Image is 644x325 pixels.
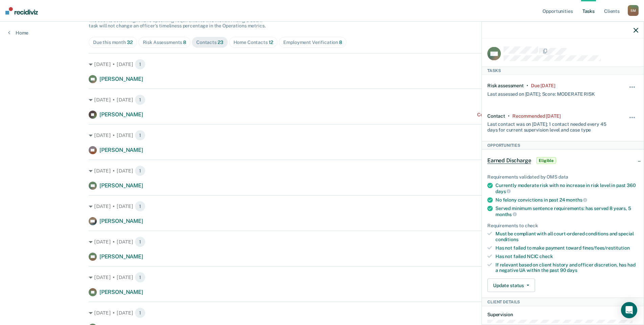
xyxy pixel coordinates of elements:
[482,298,644,306] div: Client Details
[135,59,146,70] span: 1
[135,165,146,176] span: 1
[89,201,555,212] div: [DATE] • [DATE]
[495,253,638,259] div: Has not failed NCIC
[487,157,531,164] span: Earned Discharge
[89,18,266,29] span: The clients below might have upcoming requirements this month. Hiding a below task will not chang...
[135,201,146,212] span: 1
[99,253,143,260] span: [PERSON_NAME]
[628,5,639,16] div: S M
[269,40,273,45] span: 12
[487,174,638,180] div: Requirements validated by OMS data
[527,83,528,89] div: •
[99,147,143,153] span: [PERSON_NAME]
[89,165,555,176] div: [DATE] • [DATE]
[495,231,638,242] div: Must be compliant with all court-ordered conditions and special
[621,302,637,318] div: Open Intercom Messenger
[495,188,511,194] span: days
[89,130,555,141] div: [DATE] • [DATE]
[89,59,555,70] div: [DATE] • [DATE]
[89,272,555,283] div: [DATE] • [DATE]
[135,272,146,283] span: 1
[135,307,146,318] span: 1
[93,40,133,45] div: Due this month
[99,182,143,189] span: [PERSON_NAME]
[8,30,28,36] a: Home
[487,119,613,133] div: Last contact was on [DATE]; 1 contact needed every 45 days for current supervision level and case...
[495,197,638,203] div: No felony convictions in past 24
[539,253,553,259] span: check
[89,94,555,105] div: [DATE] • [DATE]
[135,130,146,141] span: 1
[487,279,535,292] button: Update status
[89,307,555,318] div: [DATE] • [DATE]
[127,40,133,45] span: 32
[487,113,505,119] div: Contact
[531,83,555,89] div: Due 4 years ago
[99,76,143,82] span: [PERSON_NAME]
[495,183,638,194] div: Currently moderate risk with no increase in risk level in past 360
[495,211,517,217] span: months
[477,112,555,118] div: Contact recommended a month ago
[99,111,143,118] span: [PERSON_NAME]
[135,94,146,105] span: 1
[234,40,273,45] div: Home Contacts
[183,40,186,45] span: 8
[487,88,595,97] div: Last assessed on [DATE]; Score: MODERATE RISK
[582,245,630,251] span: fines/fees/restitution
[339,40,342,45] span: 8
[482,150,644,171] div: Earned DischargeEligible
[89,236,555,247] div: [DATE] • [DATE]
[536,157,556,164] span: Eligible
[143,40,186,45] div: Risk Assessments
[567,268,577,273] span: days
[196,40,223,45] div: Contacts
[487,83,524,89] div: Risk assessment
[487,311,638,317] dt: Supervision
[508,113,510,119] div: •
[135,236,146,247] span: 1
[99,289,143,295] span: [PERSON_NAME]
[487,223,638,228] div: Requirements to check
[495,262,638,273] div: If relevant based on client history and officer discretion, has had a negative UA within the past 90
[495,237,518,242] span: conditions
[99,218,143,224] span: [PERSON_NAME]
[495,206,638,217] div: Served minimum sentence requirements: has served 8 years, 5
[512,113,560,119] div: Recommended 4 months ago
[495,245,638,251] div: Has not failed to make payment toward
[482,141,644,149] div: Opportunities
[218,40,223,45] span: 23
[566,197,587,203] span: months
[283,40,342,45] div: Employment Verification
[5,7,38,15] img: Recidiviz
[482,66,644,74] div: Tasks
